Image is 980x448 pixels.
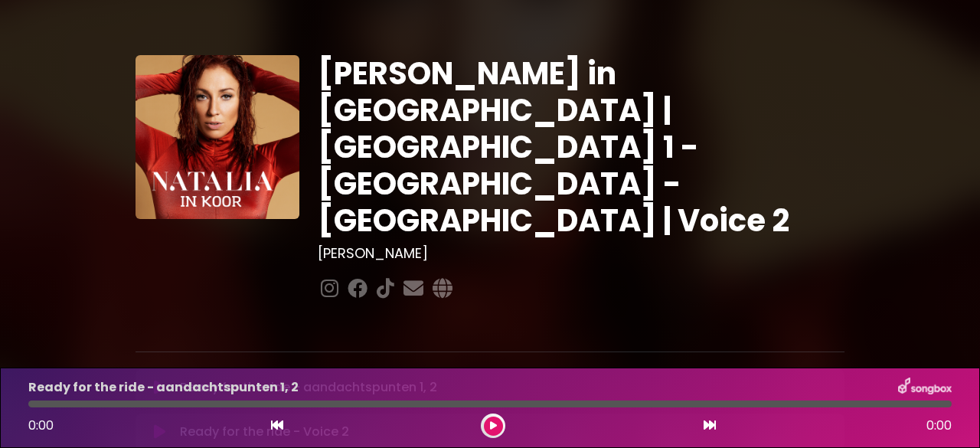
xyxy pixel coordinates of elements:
[28,417,54,434] span: 0:00
[318,245,845,262] h3: [PERSON_NAME]
[926,417,952,435] span: 0:00
[28,378,299,397] p: Ready for the ride - aandachtspunten 1, 2
[136,55,299,219] img: YTVS25JmS9CLUqXqkEhs
[898,378,952,397] img: songbox-logo-white.png
[318,55,845,239] h1: [PERSON_NAME] in [GEOGRAPHIC_DATA] | [GEOGRAPHIC_DATA] 1 - [GEOGRAPHIC_DATA] - [GEOGRAPHIC_DATA] ...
